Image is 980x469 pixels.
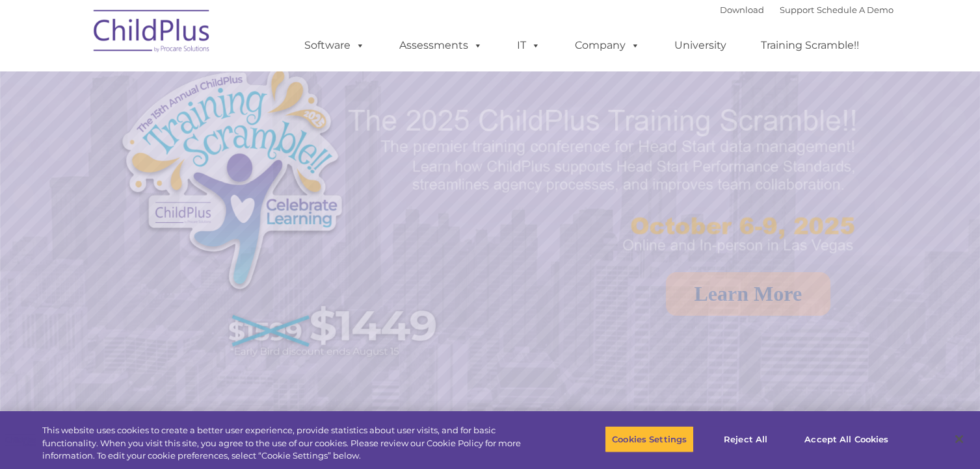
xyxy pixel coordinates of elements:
[780,5,814,15] a: Support
[748,32,872,58] a: Training Scramble!!
[504,32,553,58] a: IT
[720,5,764,15] a: Download
[42,424,539,463] div: This website uses cookies to create a better user experience, provide statistics about user visit...
[666,272,831,316] a: Learn More
[817,5,894,15] a: Schedule A Demo
[605,425,694,453] button: Cookies Settings
[720,5,894,15] font: |
[291,32,378,58] a: Software
[945,425,973,453] button: Close
[87,1,217,66] img: ChildPlus by Procare Solutions
[661,32,739,58] a: University
[386,32,496,58] a: Assessments
[562,32,653,58] a: Company
[705,425,786,453] button: Reject All
[797,425,895,453] button: Accept All Cookies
